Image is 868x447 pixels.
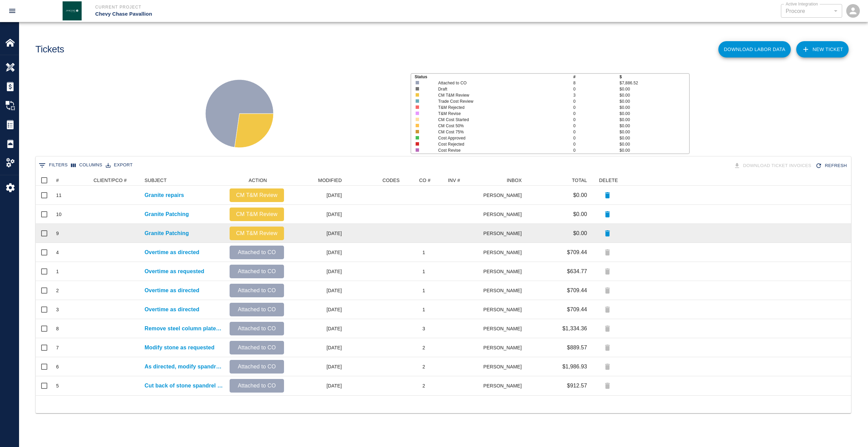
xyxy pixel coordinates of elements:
p: 0 [573,104,619,111]
div: Tickets attached to change order can't be deleted. [601,284,614,297]
p: CM Cost Started [438,117,560,123]
p: 0 [573,129,619,135]
p: CM T&M Review [232,191,281,199]
div: [PERSON_NAME] [484,376,525,395]
button: Show filters [37,160,69,171]
div: CO # [403,175,445,186]
button: Download Labor Data [718,41,791,57]
p: Attached to CO [232,305,281,314]
div: INV # [448,175,460,186]
p: $0.00 [620,98,689,104]
div: Tickets attached to change order can't be deleted. [601,322,614,335]
div: CLIENT/PCO # [90,175,141,186]
div: 7 [56,344,59,351]
div: [DATE] [287,262,345,281]
label: Active Integration [786,1,818,7]
p: $0.00 [620,129,689,135]
div: ACTION [226,175,287,186]
div: 1 [56,268,59,275]
p: 0 [573,141,619,147]
div: TOTAL [525,175,590,186]
div: CLIENT/PCO # [94,175,127,186]
div: INV # [445,175,484,186]
p: $7,886.52 [620,80,689,86]
div: ACTION [249,175,267,186]
div: MODIFIED [287,175,345,186]
div: [PERSON_NAME] [484,205,525,224]
div: 1 [422,249,425,256]
p: T&M Revise [438,111,560,117]
p: 0 [573,123,619,129]
div: Tickets attached to change order can't be deleted. [601,265,614,278]
p: $709.44 [567,305,587,314]
p: $ [620,74,689,80]
div: 2 [422,382,425,389]
p: $0.00 [573,210,587,218]
p: 0 [573,111,619,117]
p: 0 [573,147,619,153]
div: 5 [56,382,59,389]
p: Attached to CO [232,286,281,295]
p: Current Project [95,4,471,10]
p: Draft [438,86,560,92]
div: [DATE] [287,205,345,224]
p: CM T&M Review [438,92,560,98]
div: [PERSON_NAME] [484,186,525,205]
p: As directed, modify spandrel stone [145,363,223,371]
p: Attached to CO [232,382,281,390]
div: 8 [56,325,59,332]
div: [DATE] [287,376,345,395]
p: $0.00 [620,104,689,111]
p: $912.57 [567,382,587,390]
p: CM T&M Review [232,229,281,237]
p: 0 [573,135,619,141]
div: 3 [56,306,59,313]
div: 1 [422,306,425,313]
p: 0 [573,117,619,123]
div: 6 [56,363,59,370]
div: SUBJECT [145,175,167,186]
p: $0.00 [573,191,587,199]
p: Chevy Chase Pavallion [95,10,471,18]
p: T&M Rejected [438,104,560,111]
p: $0.00 [620,135,689,141]
p: 0 [573,86,619,92]
p: 8 [573,80,619,86]
div: [PERSON_NAME] [484,224,525,243]
a: Modify stone as requested [145,344,215,352]
a: Overtime as requested [145,267,204,276]
a: Granite Patching [145,210,189,218]
p: $889.57 [567,344,587,352]
div: Tickets attached to change order can't be deleted. [601,360,614,374]
div: Procore [786,7,837,15]
p: Attached to CO [438,80,560,86]
p: $1,986.93 [562,363,587,371]
a: Granite repairs [145,191,184,199]
div: [DATE] [287,281,345,300]
div: Tickets attached to change order can't be deleted. [601,379,614,393]
p: $1,334.36 [562,325,587,333]
p: Overtime as directed [145,248,199,256]
div: SUBJECT [141,175,226,186]
div: [DATE] [287,319,345,338]
div: Tickets attached to change order can't be deleted. [601,246,614,259]
a: Remove steel column plates and flagpole [145,325,223,333]
a: Overtime as directed [145,305,199,314]
button: open drawer [4,3,20,19]
a: Overtime as directed [145,286,199,295]
p: $0.00 [573,229,587,237]
div: TOTAL [572,175,587,186]
p: # [573,74,619,80]
button: Export [104,160,134,170]
div: Tickets download in groups of 15 [732,160,814,172]
p: $0.00 [620,141,689,147]
div: 3 [422,325,425,332]
div: [DATE] [287,186,345,205]
button: Refresh [814,160,850,172]
div: Tickets attached to change order can't be deleted. [601,341,614,354]
div: [PERSON_NAME] [484,338,525,357]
